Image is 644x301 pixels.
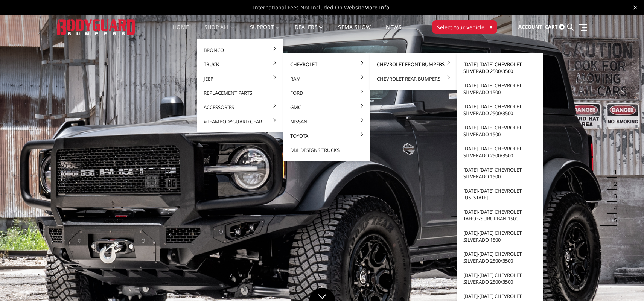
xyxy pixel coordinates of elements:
[309,288,335,301] a: Click to Down
[200,71,280,86] a: Jeep
[173,24,189,39] a: Home
[460,78,540,99] a: [DATE]-[DATE] Chevrolet Silverado 1500
[609,214,617,226] button: 5 of 5
[460,247,540,268] a: [DATE]-[DATE] Chevrolet Silverado 2500/3500
[286,71,367,86] a: Ram
[460,99,540,120] a: [DATE]-[DATE] Chevrolet Silverado 2500/3500
[460,226,540,247] a: [DATE]-[DATE] Chevrolet Silverado 1500
[286,100,367,114] a: GMC
[460,57,540,78] a: [DATE]-[DATE] Chevrolet Silverado 2500/3500
[295,24,323,39] a: Dealers
[609,166,617,178] button: 1 of 5
[286,86,367,100] a: Ford
[460,184,540,205] a: [DATE]-[DATE] Chevrolet [US_STATE]
[338,24,371,39] a: SEMA Show
[460,268,540,289] a: [DATE]-[DATE] Chevrolet Silverado 2500/3500
[609,190,617,202] button: 3 of 5
[286,57,367,71] a: Chevrolet
[432,20,497,34] button: Select Your Vehicle
[460,141,540,163] a: [DATE]-[DATE] Chevrolet Silverado 2500/3500
[490,23,492,31] span: ▾
[460,163,540,184] a: [DATE]-[DATE] Chevrolet Silverado 1500
[437,23,484,31] span: Select Your Vehicle
[373,71,454,86] a: Chevrolet Rear Bumpers
[200,114,280,129] a: #TeamBodyguard Gear
[518,23,542,30] span: Account
[545,17,565,37] a: Cart 0
[286,143,367,157] a: DBL Designs Trucks
[559,24,565,30] span: 0
[200,100,280,114] a: Accessories
[386,24,401,39] a: News
[460,205,540,226] a: [DATE]-[DATE] Chevrolet Tahoe/Suburban 1500
[545,23,558,30] span: Cart
[200,86,280,100] a: Replacement Parts
[364,4,389,11] a: More Info
[518,17,542,37] a: Account
[609,178,617,190] button: 2 of 5
[609,202,617,214] button: 4 of 5
[204,24,235,39] a: shop all
[460,120,540,141] a: [DATE]-[DATE] Chevrolet Silverado 1500
[286,129,367,143] a: Toyota
[286,114,367,129] a: Nissan
[57,19,136,35] img: BODYGUARD BUMPERS
[250,24,280,39] a: Support
[373,57,454,71] a: Chevrolet Front Bumpers
[200,57,280,71] a: Truck
[200,43,280,57] a: Bronco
